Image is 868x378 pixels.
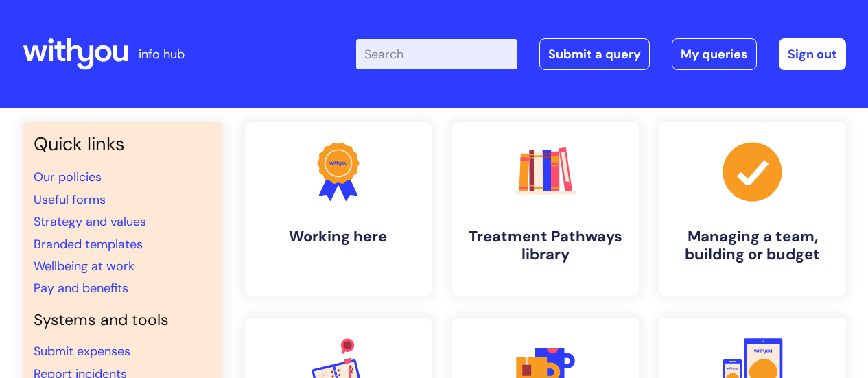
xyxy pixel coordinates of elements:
input: Search [356,39,517,69]
p: info hub [139,43,185,65]
a: Working here [245,122,432,296]
a: Branded templates [34,236,143,252]
a: Useful forms [34,191,106,208]
h4: Working here [256,228,421,246]
a: Our policies [34,169,102,185]
a: My queries [672,38,757,70]
a: Strategy and values [34,213,146,230]
a: Treatment Pathways library [452,122,639,296]
h3: Quick links [34,133,212,155]
h4: Systems and tools [34,311,212,330]
a: Wellbeing at work [34,258,134,274]
a: Submit expenses [34,343,130,359]
a: Managing a team, building or budget [659,122,846,296]
h4: Managing a team, building or budget [670,228,835,264]
a: Submit a query [539,38,650,70]
a: Pay and benefits [34,280,128,296]
div: | - [356,38,846,70]
a: Sign out [779,38,846,70]
h4: Treatment Pathways library [463,228,628,264]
